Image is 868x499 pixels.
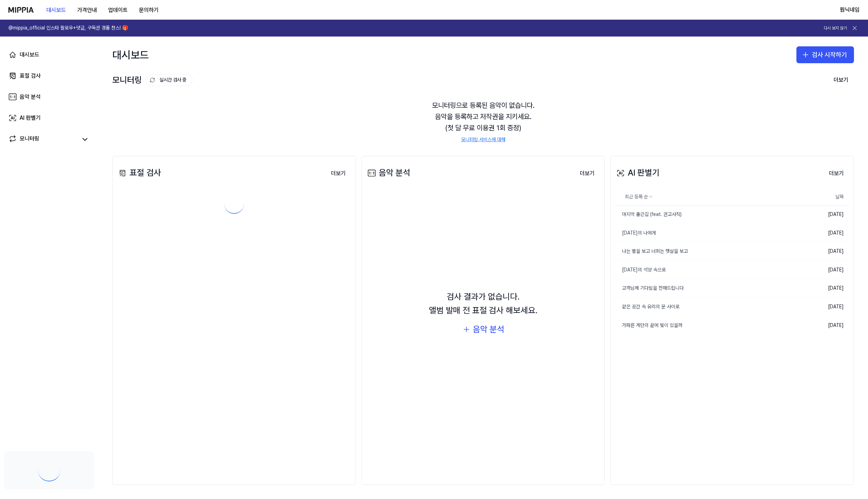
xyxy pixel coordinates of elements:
[828,73,854,87] button: 더보기
[615,230,656,237] div: [DATE]의 나에게
[809,316,849,334] td: [DATE]
[462,323,504,336] button: 음악 분석
[117,166,161,179] div: 표절 검사
[824,25,847,31] button: 다시 보지 않기
[8,25,128,32] h1: @mippia_official 인스타 팔로우+댓글, 구독권 경품 찬스! 🎁
[473,323,504,336] div: 음악 분석
[102,3,133,17] button: 업데이트
[4,67,94,84] a: 표절 검사
[809,205,849,224] td: [DATE]
[823,166,849,180] button: 더보기
[615,298,809,316] a: 같은 공간 속 유리의 문 사이로
[20,134,39,144] div: 모니터링
[615,205,809,224] a: 마지막 출근길 (feat. 권고사직)
[615,267,666,274] div: [DATE]의 석양 속으로
[809,279,849,298] td: [DATE]
[796,46,854,63] button: 검사 시작하기
[133,3,164,17] button: 문의하기
[615,285,684,292] div: 고객님께 기다림을 전해드립니다
[112,44,149,66] div: 대시보드
[146,74,192,86] button: 실시간 검사 중
[615,279,809,297] a: 고객님께 기다림을 전해드립니다
[809,224,849,242] td: [DATE]
[102,0,133,20] a: 업데이트
[615,303,680,310] div: 같은 공간 속 유리의 문 사이로
[4,88,94,105] a: 음악 분석
[8,7,34,13] img: logo
[429,290,538,317] div: 검사 결과가 없습니다. 앨범 발매 전 표절 검사 해보세요.
[41,3,72,17] button: 대시보드
[615,322,682,329] div: 가파른 계단의 끝에 빛이 있을까
[20,114,41,122] div: AI 판별기
[615,316,809,335] a: 가파른 계단의 끝에 빛이 있을까
[72,3,102,17] button: 가격안내
[615,261,809,279] a: [DATE]의 석양 속으로
[20,51,39,59] div: 대시보드
[325,166,351,180] button: 더보기
[112,91,854,152] div: 모니터링으로 등록된 음악이 없습니다. 음악을 등록하고 저작권을 지키세요. (첫 달 무료 이용권 1회 증정)
[4,46,94,63] a: 대시보드
[574,166,600,180] a: 더보기
[809,261,849,279] td: [DATE]
[615,242,809,261] a: 나는 별을 보고 너희는 햇살을 보고
[366,166,410,179] div: 음악 분석
[809,189,849,205] th: 날짜
[823,166,849,180] a: 더보기
[615,211,682,218] div: 마지막 출근길 (feat. 권고사직)
[8,134,77,144] a: 모니터링
[112,73,192,87] div: 모니터링
[574,166,600,180] button: 더보기
[615,248,688,255] div: 나는 별을 보고 너희는 햇살을 보고
[461,136,505,143] a: 모니터링 서비스에 대해
[809,298,849,316] td: [DATE]
[4,110,94,126] a: AI 판별기
[615,224,809,242] a: [DATE]의 나에게
[809,242,849,261] td: [DATE]
[615,166,660,179] div: AI 판별기
[325,166,351,180] a: 더보기
[840,6,860,14] button: 뭔닉네임
[20,93,41,101] div: 음악 분석
[20,72,41,80] div: 표절 검사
